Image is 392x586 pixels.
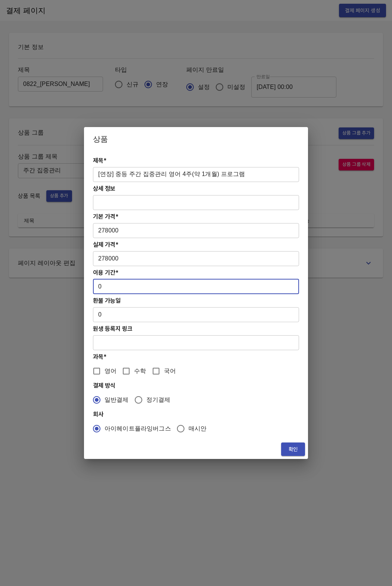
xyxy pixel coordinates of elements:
h2: 상품 [93,133,299,145]
span: 수학 [134,367,146,376]
span: 정기결제 [146,395,171,404]
h4: 원생 등록지 링크 [93,325,299,332]
span: 영어 [105,367,116,376]
h4: 이용 기간* [93,269,299,276]
button: 확인 [281,442,305,456]
span: 일반결제 [105,395,129,404]
span: 국어 [164,367,176,376]
h4: 회사 [93,411,299,418]
h4: 상세 정보 [93,185,299,192]
h4: 결제 방식 [93,382,299,389]
h4: 실제 가격* [93,241,299,248]
h4: 기본 가격* [93,213,299,220]
span: 아이헤이트플라잉버그스 [105,424,171,433]
span: 매시안 [189,424,206,433]
h4: 환불 가능일 [93,297,299,304]
span: 확인 [287,445,299,454]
